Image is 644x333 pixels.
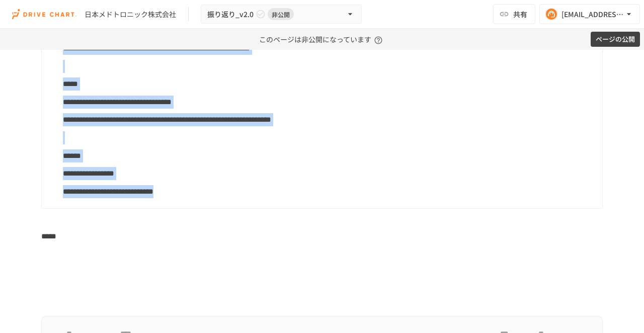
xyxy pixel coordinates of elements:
[12,6,76,22] img: i9VDDS9JuLRLX3JIUyK59LcYp6Y9cayLPHs4hOxMB9W
[201,5,362,24] button: 振り返り_v2.0非公開
[259,29,385,50] p: このページは非公開になっています
[85,9,176,20] div: 日本メドトロニック株式会社
[539,4,640,24] button: [EMAIL_ADDRESS][DOMAIN_NAME]
[591,32,640,47] button: ページの公開
[513,9,527,20] span: 共有
[561,8,624,21] div: [EMAIL_ADDRESS][DOMAIN_NAME]
[207,8,254,21] span: 振り返り_v2.0
[493,4,535,24] button: 共有
[268,9,294,20] span: 非公開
